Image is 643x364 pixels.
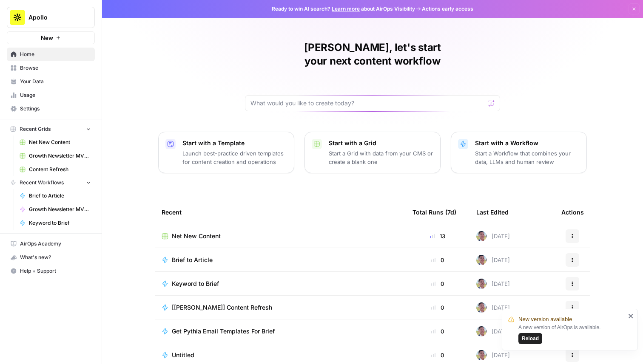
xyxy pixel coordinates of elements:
button: Help + Support [7,264,95,278]
div: 0 [413,256,463,264]
input: What would you like to create today? [250,99,484,107]
span: Settings [20,105,91,113]
span: Net New Content [29,138,91,146]
span: Brief to Article [29,192,91,200]
div: 0 [413,327,463,336]
img: 99f2gcj60tl1tjps57nny4cf0tt1 [476,255,487,265]
div: Total Runs (7d) [413,200,456,224]
div: [DATE] [476,302,510,313]
div: [DATE] [476,231,510,241]
h1: [PERSON_NAME], let's start your next content workflow [245,41,500,68]
span: [[PERSON_NAME]] Content Refresh [172,303,272,312]
a: Net New Content [162,232,399,240]
img: 99f2gcj60tl1tjps57nny4cf0tt1 [476,326,487,336]
button: Recent Grids [7,123,95,135]
a: Your Data [7,75,95,88]
p: Start with a Grid [329,139,433,147]
span: Keyword to Brief [172,279,219,288]
button: Reload [518,333,542,344]
p: Start with a Workflow [475,139,580,147]
span: Ready to win AI search? about AirOps Visibility [272,5,415,13]
div: 0 [413,279,463,288]
button: Recent Workflows [7,176,95,189]
img: 99f2gcj60tl1tjps57nny4cf0tt1 [476,302,487,313]
div: Actions [561,200,584,224]
span: Reload [522,335,539,342]
a: Learn more [332,6,360,12]
span: Keyword to Brief [29,219,91,227]
span: Apollo [28,13,80,22]
a: Brief to Article [16,189,95,203]
span: Usage [20,91,91,99]
span: Growth Newsletter MVP 1.0 Grid [29,152,91,160]
span: Brief to Article [172,256,213,264]
span: Recent Grids [20,125,51,133]
div: Last Edited [476,200,509,224]
a: Growth Newsletter MVP 1.1 [16,203,95,216]
a: Get Pythia Email Templates For Brief [162,327,399,336]
span: AirOps Academy [20,240,91,248]
div: Recent [162,200,399,224]
p: Launch best-practice driven templates for content creation and operations [182,149,287,166]
span: Browse [20,64,91,72]
a: Keyword to Brief [16,216,95,230]
button: close [628,313,634,319]
a: Content Refresh [16,163,95,176]
span: Content Refresh [29,166,91,173]
p: Start a Workflow that combines your data, LLMs and human review [475,149,580,166]
img: 99f2gcj60tl1tjps57nny4cf0tt1 [476,350,487,360]
a: Home [7,48,95,61]
span: Help + Support [20,267,91,275]
p: Start a Grid with data from your CMS or create a blank one [329,149,433,166]
div: What's new? [7,251,94,264]
span: Recent Workflows [20,179,64,186]
span: Net New Content [172,232,221,240]
a: Untitled [162,351,399,359]
button: New [7,31,95,44]
div: 0 [413,303,463,312]
span: Actions early access [422,5,473,13]
div: [DATE] [476,350,510,360]
div: 0 [413,351,463,359]
span: New [41,34,53,42]
a: Settings [7,102,95,116]
button: Start with a WorkflowStart a Workflow that combines your data, LLMs and human review [451,132,587,173]
span: Home [20,51,91,58]
a: Growth Newsletter MVP 1.0 Grid [16,149,95,163]
span: Get Pythia Email Templates For Brief [172,327,275,336]
div: [DATE] [476,255,510,265]
div: [DATE] [476,326,510,336]
p: Start with a Template [182,139,287,147]
span: New version available [518,315,572,324]
span: Your Data [20,78,91,85]
div: 13 [413,232,463,240]
a: Usage [7,88,95,102]
a: Keyword to Brief [162,279,399,288]
button: Start with a TemplateLaunch best-practice driven templates for content creation and operations [158,132,294,173]
a: AirOps Academy [7,237,95,251]
button: Start with a GridStart a Grid with data from your CMS or create a blank one [304,132,441,173]
div: A new version of AirOps is available. [518,324,626,344]
a: Browse [7,61,95,75]
a: Net New Content [16,135,95,149]
img: Apollo Logo [10,10,25,25]
span: Untitled [172,351,194,359]
button: What's new? [7,251,95,264]
span: Growth Newsletter MVP 1.1 [29,206,91,213]
a: Brief to Article [162,256,399,264]
img: 99f2gcj60tl1tjps57nny4cf0tt1 [476,231,487,241]
img: 99f2gcj60tl1tjps57nny4cf0tt1 [476,279,487,289]
button: Workspace: Apollo [7,7,95,28]
a: [[PERSON_NAME]] Content Refresh [162,303,399,312]
div: [DATE] [476,279,510,289]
